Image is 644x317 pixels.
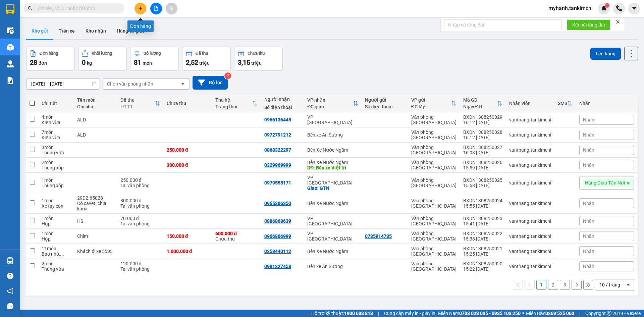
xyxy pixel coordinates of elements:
img: warehouse-icon [7,257,14,264]
div: Số điện thoại [264,105,301,110]
div: Văn phòng [GEOGRAPHIC_DATA] [411,177,457,188]
span: món [143,60,152,66]
div: Đơn hàng [40,51,58,56]
svg: open [626,282,631,287]
div: VP nhận [307,97,353,103]
div: vanthang.tankimchi [509,180,551,186]
div: BXDN1308250024 [463,198,502,203]
span: search [28,6,33,11]
button: plus [135,3,146,14]
div: 0972791212 [264,132,291,138]
div: Văn phòng [GEOGRAPHIC_DATA] [411,198,457,209]
div: Tại văn phòng [120,183,160,188]
div: 120.000 đ [120,261,160,266]
div: Đơn hàng [127,20,154,32]
div: vanthang.tankimchi [509,132,551,138]
div: 300.000 đ [167,162,209,168]
button: file-add [150,3,162,14]
div: 29D2.65028 [77,195,113,201]
div: 16:12 [DATE] [463,120,502,125]
div: Ngày ĐH [463,104,497,109]
div: 15:58 [DATE] [463,183,502,188]
button: 3 [560,280,570,290]
input: Tìm tên, số ĐT hoặc mã đơn [37,5,116,12]
div: 0966136445 [264,117,291,122]
div: 15:22 [DATE] [463,266,502,272]
span: Hàng Giao Tận Nơi [585,180,625,186]
span: Nhãn [583,117,594,122]
button: Trên xe [53,23,80,39]
div: Tên món [77,97,113,103]
div: 10 / trang [599,281,620,288]
button: 2 [548,280,558,290]
span: copyright [607,311,611,316]
button: Số lượng81món [130,47,179,71]
span: 2,52 [186,58,198,66]
button: Lên hàng [590,48,621,60]
div: Đã thu [196,51,208,56]
span: Miền Nam [438,310,521,317]
div: Văn phòng [GEOGRAPHIC_DATA] [411,145,457,155]
div: VP [GEOGRAPHIC_DATA] [307,175,358,186]
div: Tại văn phòng [120,266,160,272]
svg: open [180,81,185,87]
div: 15:55 [DATE] [463,203,502,209]
div: 15:25 [DATE] [463,251,502,257]
sup: 1 [605,3,609,8]
img: warehouse-icon [7,60,14,67]
div: Hộp [42,236,70,242]
div: VP [GEOGRAPHIC_DATA] [307,114,358,125]
span: 28 [30,58,37,66]
span: Miền Bắc [526,310,574,317]
div: BXDN1308250025 [463,177,502,183]
span: đơn [39,60,47,66]
span: Nhãn [583,249,594,254]
div: 0329969999 [264,162,291,168]
div: Thùng xốp [42,165,70,170]
span: kg [87,60,92,66]
button: caret-down [628,3,640,14]
div: Bến xe An Sương [307,264,358,269]
span: Hỗ trợ kỹ thuật: [311,310,373,317]
div: HS [77,218,113,224]
div: 0979555171 [264,180,291,186]
div: Xe tay côn [42,203,70,209]
button: aim [166,3,177,14]
div: ALD [77,117,113,122]
span: Nhãn [583,132,594,138]
div: Văn phòng [GEOGRAPHIC_DATA] [411,216,457,226]
div: Văn phòng [GEOGRAPHIC_DATA] [411,160,457,170]
div: HTTT [120,104,155,109]
span: caret-down [631,5,637,11]
div: BXDN1308250028 [463,129,502,135]
span: message [7,303,13,309]
div: Thùng vừa [42,150,70,155]
div: 16:08 [DATE] [463,150,502,155]
div: vanthang.tankimchi [509,249,551,254]
div: vanthang.tankimchi [509,147,551,153]
sup: 2 [224,72,231,79]
div: Trạng thái [215,104,252,109]
img: warehouse-icon [7,27,14,34]
span: 81 [134,58,141,66]
div: Chim [77,233,113,239]
div: 250.000 đ [167,147,209,153]
div: ĐC giao [307,104,353,109]
span: aim [169,6,174,11]
div: Khối lượng [92,51,112,56]
span: ... [60,251,64,257]
div: 0965306350 [264,201,291,206]
div: 800.000 đ [120,198,160,203]
button: 1 [536,280,546,290]
div: 1 món [42,177,70,183]
div: Văn phòng [GEOGRAPHIC_DATA] [411,261,457,272]
div: vanthang.tankimchi [509,264,551,269]
div: 7 món [42,129,70,135]
div: Bến Xe Nước Ngầm [307,249,358,254]
div: Kiện vừa [42,120,70,125]
div: BXDN1308250021 [463,246,502,251]
div: Văn phòng [GEOGRAPHIC_DATA] [411,246,457,257]
div: Mã GD [463,97,497,103]
div: 0358440112 [264,249,291,254]
button: Bộ lọc [193,76,228,90]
